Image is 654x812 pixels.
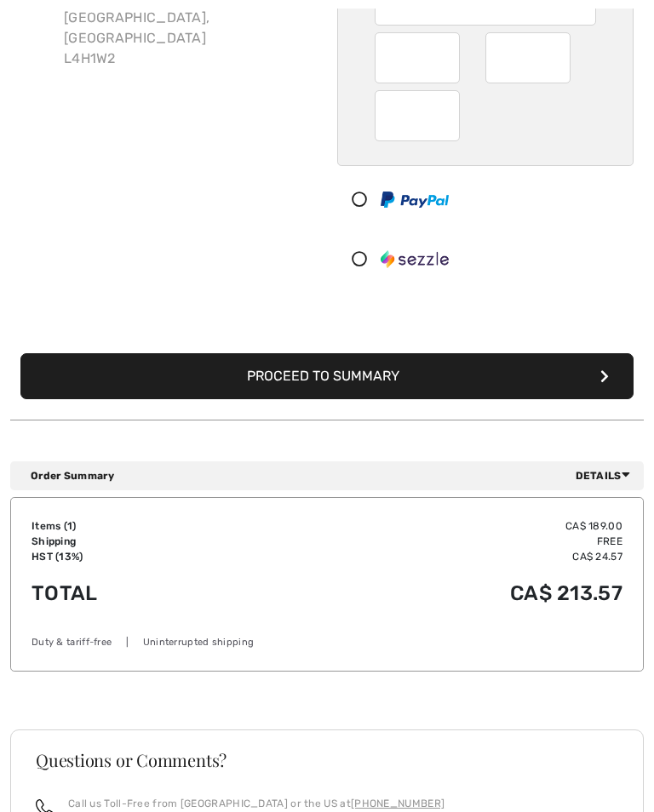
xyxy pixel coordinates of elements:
td: CA$ 189.00 [250,518,622,534]
iframe: Secure Credit Card Frame - Expiration Year [499,38,559,77]
td: Items ( ) [32,518,250,534]
button: Proceed to Summary [20,353,634,399]
a: [PHONE_NUMBER] [351,798,445,809]
td: CA$ 213.57 [250,564,622,622]
iframe: Secure Credit Card Frame - CVV [388,96,449,135]
td: HST (13%) [32,549,250,564]
td: Total [32,564,250,622]
iframe: Secure Credit Card Frame - Expiration Month [388,38,449,77]
img: PayPal [381,192,449,208]
span: 1 [67,520,72,532]
img: Sezzle [381,250,449,267]
h3: Questions or Comments? [36,752,618,769]
td: Free [250,534,622,549]
div: Duty & tariff-free | Uninterrupted shipping [32,636,622,650]
div: Order Summary [31,468,637,483]
p: Call us Toll-Free from [GEOGRAPHIC_DATA] or the US at [68,796,445,811]
td: Shipping [32,534,250,549]
span: Details [576,468,637,483]
td: CA$ 24.57 [250,549,622,564]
